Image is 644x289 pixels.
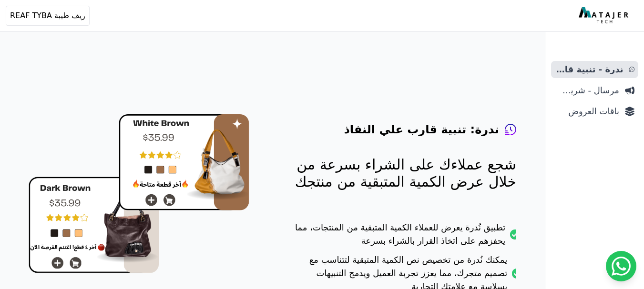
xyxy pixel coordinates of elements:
span: باقات العروض [555,105,619,118]
span: ندرة - تنبية قارب علي النفاذ [555,63,624,76]
span: ريف طيبة REAF TYBA [10,10,85,21]
p: شجع عملاءك على الشراء بسرعة من خلال عرض الكمية المتبقية من منتجك [287,156,516,190]
span: مرسال - شريط دعاية [555,84,619,97]
h4: ندرة: تنبية قارب علي النفاذ [344,122,499,137]
img: MatajerTech Logo [579,7,631,24]
img: hero [29,114,249,273]
button: ريف طيبة REAF TYBA [6,6,90,26]
li: تطبيق نُدرة يعرض للعملاء الكمية المتبقية من المنتجات، مما يحفزهم على اتخاذ القرار بالشراء بسرعة [287,221,516,253]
